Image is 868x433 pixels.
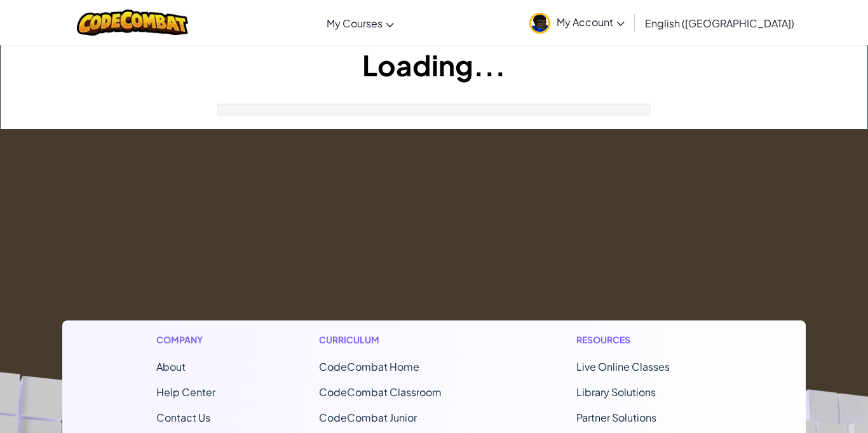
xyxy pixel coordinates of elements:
[156,360,186,373] a: About
[576,385,656,399] a: Library Solutions
[319,385,442,399] a: CodeCombat Classroom
[576,411,656,424] a: Partner Solutions
[529,13,550,34] img: avatar
[327,17,383,30] span: My Courses
[319,333,473,347] h1: Curriculum
[319,360,419,373] span: CodeCombat Home
[156,411,210,424] span: Contact Us
[639,6,801,40] a: English ([GEOGRAPHIC_DATA])
[1,45,867,85] h1: Loading...
[320,6,400,40] a: My Courses
[557,15,625,29] span: My Account
[319,411,417,424] a: CodeCombat Junior
[576,360,670,373] a: Live Online Classes
[156,333,215,347] h1: Company
[645,17,794,30] span: English ([GEOGRAPHIC_DATA])
[156,385,215,399] a: Help Center
[523,3,631,43] a: My Account
[576,333,712,347] h1: Resources
[77,10,188,36] img: CodeCombat logo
